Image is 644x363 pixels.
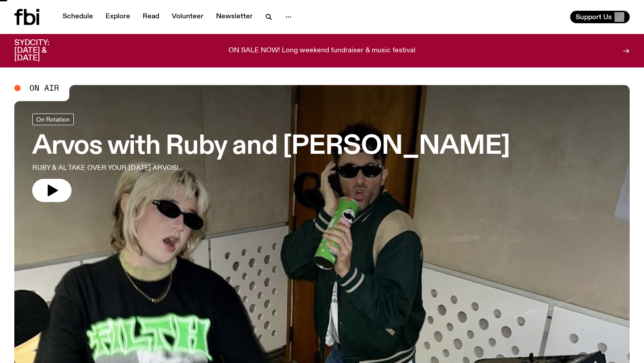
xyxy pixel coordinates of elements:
a: Explore [100,11,136,23]
button: Support Us [570,11,630,23]
h3: Arvos with Ruby and [PERSON_NAME] [32,134,510,159]
h3: SYDCITY: [DATE] & [DATE] [14,39,72,62]
span: On Rotation [36,116,70,122]
a: On Rotation [32,114,74,125]
p: RUBY & AL TAKE OVER YOUR [DATE] ARVOS! [32,163,261,173]
a: Read [137,11,165,23]
a: Arvos with Ruby and [PERSON_NAME]RUBY & AL TAKE OVER YOUR [DATE] ARVOS! [32,114,510,202]
a: Schedule [57,11,98,23]
span: Support Us [576,13,612,21]
p: ON SALE NOW! Long weekend fundraiser & music festival [229,47,415,55]
a: Newsletter [211,11,258,23]
span: On Air [30,84,59,92]
a: Volunteer [166,11,209,23]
